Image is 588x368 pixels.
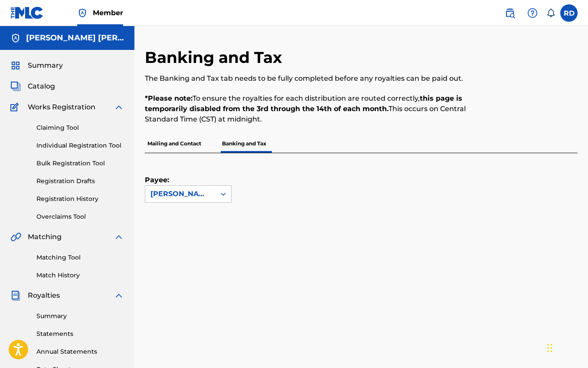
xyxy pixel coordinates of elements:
[36,329,124,338] a: Statements
[219,135,269,153] p: Banking and Tax
[114,290,124,301] img: expand
[145,48,286,67] h2: Banking and Tax
[145,231,557,318] iframe: Tipalti Iframe
[28,232,62,242] span: Matching
[28,60,63,71] span: Summary
[114,232,124,242] img: expand
[547,335,552,361] div: Drag
[10,81,55,92] a: CatalogCatalog
[36,123,124,132] a: Claiming Tool
[28,102,95,112] span: Works Registration
[10,7,44,19] img: MLC Logo
[564,238,588,308] iframe: Resource Center
[145,175,188,185] label: Payee:
[28,290,60,301] span: Royalties
[26,33,124,43] h5: Robert Fuller Debes
[10,81,21,92] img: Catalog
[150,189,210,199] div: [PERSON_NAME] [PERSON_NAME]
[145,73,478,84] p: The Banking and Tax tab needs to be fully completed before any royalties can be paid out.
[545,326,588,368] iframe: Chat Widget
[93,8,123,18] span: Member
[36,159,124,168] a: Bulk Registration Tool
[505,8,515,18] img: search
[36,312,124,321] a: Summary
[36,212,124,221] a: Overclaims Tool
[10,60,21,71] img: Summary
[10,102,22,112] img: Works Registration
[77,8,88,18] img: Top Rightsholder
[36,141,124,150] a: Individual Registration Tool
[114,102,124,112] img: expand
[10,60,63,71] a: SummarySummary
[527,8,538,18] img: help
[36,177,124,186] a: Registration Drafts
[145,93,478,125] p: To ensure the royalties for each distribution are routed correctly, This occurs on Central Standa...
[10,33,21,43] img: Accounts
[145,94,193,102] strong: *Please note:
[10,232,21,242] img: Matching
[560,4,578,22] div: User Menu
[36,194,124,204] a: Registration History
[501,4,519,22] a: Public Search
[546,9,555,17] div: Notifications
[36,347,124,356] a: Annual Statements
[145,135,204,153] p: Mailing and Contact
[524,4,541,22] div: Help
[36,253,124,262] a: Matching Tool
[28,81,55,92] span: Catalog
[10,290,21,301] img: Royalties
[36,271,124,280] a: Match History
